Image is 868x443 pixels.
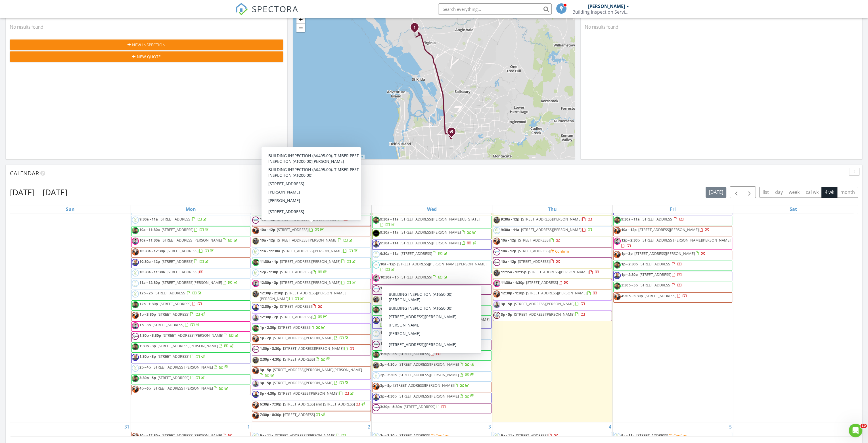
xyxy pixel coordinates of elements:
[613,237,732,249] a: 12p - 2:30p [STREET_ADDRESS][PERSON_NAME][PERSON_NAME]
[260,314,278,319] span: 12:30p - 2p
[400,330,461,335] span: [STREET_ADDRESS][PERSON_NAME]
[380,261,486,272] a: 10a - 12p [STREET_ADDRESS][PERSON_NAME][PERSON_NAME]
[621,227,637,232] span: 10a - 12p
[493,300,612,311] a: 3p - 5p [STREET_ADDRESS][PERSON_NAME]
[380,240,477,246] a: 9:30a - 11a [STREET_ADDRESS][PERSON_NAME]
[493,227,500,234] img: untitledcustom500_x_500_full_logo_with_in_circle.png
[493,216,612,226] a: 9:30a - 12p [STREET_ADDRESS][PERSON_NAME]
[132,280,139,287] img: untitledcustom500_x_500_full_logo_with_in_circle.png
[380,306,448,311] a: 11:30a - 1p [STREET_ADDRESS]
[260,290,283,296] span: 12:30p - 2:30p
[280,269,312,274] span: [STREET_ADDRESS]
[638,227,699,232] span: [STREET_ADDRESS][PERSON_NAME]
[518,248,550,253] span: [STREET_ADDRESS]
[252,248,259,255] img: untitledcustom500_x_500_full_logo_with_in_circle.png
[373,240,380,248] img: 20180811_215354.jpg
[501,238,560,243] a: 10a - 12p [STREET_ADDRESS]
[260,217,348,222] a: 10a - 12p [STREET_ADDRESS][PERSON_NAME]
[821,187,837,198] button: 4 wk
[235,8,298,20] a: SPECTORA
[380,317,399,322] span: 12p - 1:30p
[501,301,512,306] span: 3p - 5p
[634,251,695,256] span: [STREET_ADDRESS][PERSON_NAME]
[501,259,516,264] span: 10a - 12p
[743,186,756,198] button: Next
[380,285,406,290] span: 10:30a - 12:30p
[493,301,500,308] img: img20250515wa0003.jpg
[518,259,550,264] span: [STREET_ADDRESS]
[252,227,259,234] img: img_0203.jpg
[139,227,160,232] span: 10a - 11:30a
[372,250,491,260] a: 9:30a - 11a [STREET_ADDRESS]
[786,187,803,198] button: week
[621,272,638,277] span: 1p - 2:30p
[372,284,491,295] a: 10:30a - 12:30p [STREET_ADDRESS]
[514,312,574,317] span: [STREET_ADDRESS][PERSON_NAME]
[621,293,687,298] a: 4:30p - 5:30p [STREET_ADDRESS]
[380,217,480,227] a: 9:30a - 11a [STREET_ADDRESS][PERSON_NAME][US_STATE]
[260,325,276,330] span: 1p - 2:30p
[613,226,732,236] a: 10a - 12p [STREET_ADDRESS][PERSON_NAME]
[400,217,480,222] span: [STREET_ADDRESS][PERSON_NAME][US_STATE]
[501,217,592,222] a: 9:30a - 12p [STREET_ADDRESS][PERSON_NAME]
[252,216,371,226] a: 10a - 12p [STREET_ADDRESS][PERSON_NAME]
[493,248,612,258] a: 10a - 12p [STREET_ADDRESS] Confirm
[139,269,204,274] a: 10:30a - 11:30a [STREET_ADDRESS]
[260,217,275,222] span: 10a - 12p
[154,290,186,296] span: [STREET_ADDRESS]
[132,227,139,234] img: ken_dyer150_x_150_3.jpg
[380,330,399,335] span: 12:30p - 2p
[501,269,599,274] a: 11:15a - 12:15p [STREET_ADDRESS][PERSON_NAME]
[493,269,500,276] img: c06efc9b006f4bdd9ce46ced6622c59a.jpeg
[139,312,156,317] span: 1p - 3:30p
[373,306,380,313] img: ken_dyer150_x_150_3.jpg
[621,217,640,222] span: 9:30a - 11a
[372,185,492,422] td: Go to August 27, 2025
[451,132,455,135] div: 15B Tennyson St, Clearview SA 5085
[501,248,551,253] a: 10a - 12p [STREET_ADDRESS]
[139,280,160,285] span: 11a - 12:30p
[277,227,309,232] span: [STREET_ADDRESS]
[733,185,854,422] td: Go to August 30, 2025
[380,317,490,327] a: 12p - 1:30p [STREET_ADDRESS][PERSON_NAME][PERSON_NAME]
[252,226,371,236] a: 10a - 12p [STREET_ADDRESS]
[139,259,210,264] a: 10:30a - 12p [STREET_ADDRESS]
[260,280,357,285] a: 12:30p - 3p [STREET_ADDRESS][PERSON_NAME]
[152,322,184,327] span: [STREET_ADDRESS]
[260,259,278,264] span: 11:30a - 1p
[132,248,139,255] img: img_0203.jpg
[501,312,512,317] span: 3p - 5p
[252,217,259,224] img: secure_inspections_taree.png
[493,217,500,224] img: c06efc9b006f4bdd9ce46ced6622c59a.jpeg
[251,185,372,422] td: Go to August 26, 2025
[277,217,337,222] span: [STREET_ADDRESS][PERSON_NAME]
[252,248,371,258] a: 11a - 11:30a [STREET_ADDRESS][PERSON_NAME]
[614,293,621,300] img: img_0203.jpg
[373,296,380,303] img: c06efc9b006f4bdd9ce46ced6622c59a.jpeg
[139,248,215,253] a: 10:30a - 12:30p [STREET_ADDRESS]
[139,301,158,306] span: 12p - 1:30p
[493,279,612,289] a: 11:30a - 1:30p [STREET_ADDRESS]
[139,238,160,243] span: 10a - 11:30a
[139,301,202,306] a: 12p - 1:30p [STREET_ADDRESS]
[380,274,399,280] span: 10:30a - 1p
[400,296,461,301] span: [STREET_ADDRESS][PERSON_NAME]
[260,269,278,274] span: 12p - 1:30p
[260,280,278,285] span: 12:30p - 3p
[621,251,633,256] span: 1p - 3p
[380,251,448,256] a: 9:30a - 11a [STREET_ADDRESS]
[639,272,671,277] span: [STREET_ADDRESS]
[400,230,461,235] span: [STREET_ADDRESS][PERSON_NAME]
[380,306,399,311] span: 11:30a - 1p
[501,217,519,222] span: 9:30a - 12p
[139,238,238,243] a: 10a - 11:30a [STREET_ADDRESS][PERSON_NAME]
[621,282,638,288] span: 3:30p - 5p
[772,187,786,198] button: day
[641,238,731,243] span: [STREET_ADDRESS][PERSON_NAME][PERSON_NAME]
[501,227,592,232] a: 9:30a - 11a [STREET_ADDRESS][PERSON_NAME]
[252,303,371,313] a: 12:30p - 2p [STREET_ADDRESS]
[501,280,524,285] span: 11:30a - 1:30p
[372,274,491,284] a: 10:30a - 1p [STREET_ADDRESS]
[260,304,278,309] span: 12:30p - 2p
[493,258,612,268] a: 10a - 12p [STREET_ADDRESS]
